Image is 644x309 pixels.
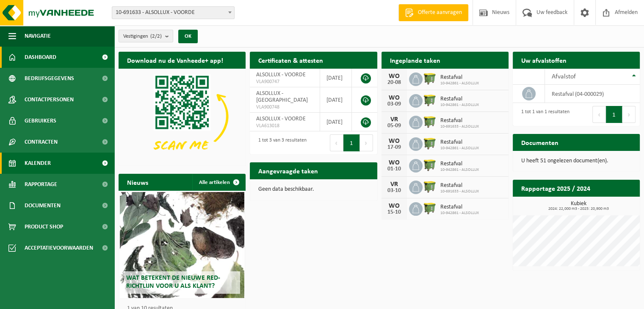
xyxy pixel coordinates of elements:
div: VR [386,181,403,188]
span: 10-942861 - ALSOLLUX [440,211,479,216]
span: Wat betekent de nieuwe RED-richtlijn voor u als klant? [126,275,220,290]
h3: Kubiek [517,201,640,211]
td: restafval (04-000029) [545,85,640,103]
span: ALSOLLUX - VOORDE [256,72,306,78]
h2: Nieuws [119,174,157,190]
span: Gebruikers [25,110,56,131]
h2: Documenten [513,134,567,150]
div: WO [386,73,403,80]
td: [DATE] [320,113,352,131]
div: WO [386,138,403,145]
span: Bedrijfsgegevens [25,68,74,89]
div: 03-09 [386,101,403,107]
span: Vestigingen [123,30,162,43]
img: WB-1100-HPE-GN-50 [423,201,437,215]
h2: Aangevraagde taken [250,162,326,179]
p: U heeft 51 ongelezen document(en). [521,158,631,164]
span: Product Shop [25,216,63,237]
span: Offerte aanvragen [416,8,464,17]
div: 05-09 [386,123,403,129]
div: WO [386,159,403,166]
h2: Download nu de Vanheede+ app! [119,52,232,68]
h2: Ingeplande taken [381,52,449,68]
span: Acceptatievoorwaarden [25,237,93,259]
span: ALSOLLUX - [GEOGRAPHIC_DATA] [256,90,308,103]
span: VLA900748 [256,104,313,111]
div: 20-08 [386,80,403,86]
span: Rapportage [25,174,57,195]
img: Download de VHEPlus App [119,69,246,164]
h2: Uw afvalstoffen [513,52,575,68]
span: Contracten [25,131,58,153]
span: Navigatie [25,25,51,47]
span: 10-691633 - ALSOLLUX [440,124,479,129]
a: Wat betekent de nieuwe RED-richtlijn voor u als klant? [120,192,244,298]
span: Restafval [440,161,479,167]
a: Offerte aanvragen [398,4,468,21]
img: WB-1100-HPE-GN-50 [423,158,437,172]
img: WB-1100-HPE-GN-50 [423,71,437,86]
span: 10-691633 - ALSOLLUX - VOORDE [112,6,235,19]
div: 1 tot 1 van 1 resultaten [517,105,569,124]
count: (2/2) [150,33,162,39]
p: Geen data beschikbaar. [258,187,368,192]
span: Restafval [440,204,479,211]
div: WO [386,95,403,101]
button: Next [622,106,636,123]
button: Previous [592,106,606,123]
td: [DATE] [320,69,352,87]
span: 10-942861 - ALSOLLUX [440,167,479,173]
button: Previous [330,134,343,151]
span: Restafval [440,74,479,81]
span: Afvalstof [551,73,575,80]
span: Restafval [440,139,479,146]
img: WB-1100-HPE-GN-50 [423,179,437,194]
button: OK [178,30,198,43]
h2: Rapportage 2025 / 2024 [513,180,599,196]
span: Contactpersonen [25,89,74,110]
span: 10-691633 - ALSOLLUX [440,189,479,194]
img: WB-1100-HPE-GN-50 [423,93,437,107]
img: WB-1100-HPE-GN-50 [423,136,437,150]
td: [DATE] [320,87,352,113]
button: 1 [343,134,360,151]
div: 03-10 [386,188,403,194]
span: Kalender [25,153,51,174]
span: Documenten [25,195,61,216]
div: VR [386,116,403,123]
div: 1 tot 3 van 3 resultaten [254,134,307,152]
a: Bekijk rapportage [577,196,639,213]
button: Vestigingen(2/2) [119,30,173,42]
span: Dashboard [25,47,56,68]
span: 10-942861 - ALSOLLUX [440,103,479,108]
div: 15-10 [386,209,403,215]
span: VLA613018 [256,122,313,129]
img: WB-1100-HPE-GN-50 [423,114,437,129]
span: 10-942861 - ALSOLLUX [440,146,479,151]
span: 10-691633 - ALSOLLUX - VOORDE [112,7,234,19]
h2: Certificaten & attesten [250,52,332,68]
span: Restafval [440,117,479,124]
a: Alle artikelen [192,174,245,191]
button: 1 [606,106,622,123]
span: VLA900747 [256,78,313,85]
div: 17-09 [386,145,403,150]
button: Next [360,134,373,151]
span: Restafval [440,182,479,189]
span: 10-942861 - ALSOLLUX [440,81,479,86]
span: Restafval [440,96,479,103]
span: 2024: 22,000 m3 - 2025: 20,900 m3 [517,207,640,211]
div: WO [386,203,403,209]
div: 01-10 [386,166,403,172]
span: ALSOLLUX - VOORDE [256,116,306,122]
